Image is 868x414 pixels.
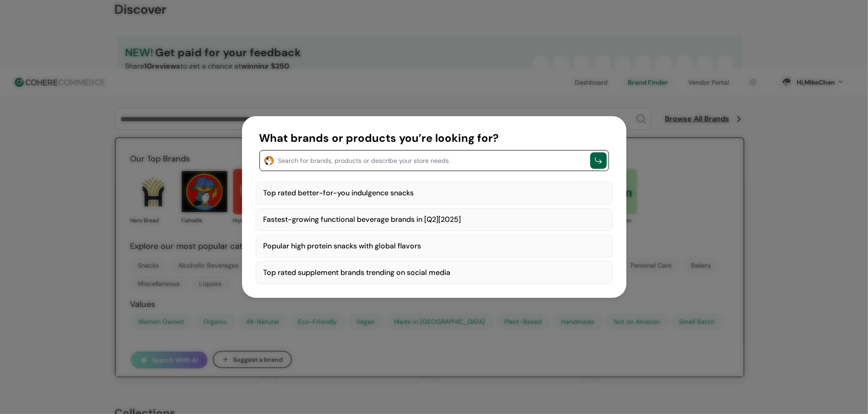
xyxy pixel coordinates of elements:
div: Popular high protein snacks with global flavors [256,235,613,258]
button: What brands or products you’re looking for?Search for brands, products or describe your store needs [259,130,609,171]
div: Top rated better-for-you indulgence snacks [256,182,613,204]
div: Fastest-growing functional beverage brands in [Q2][2025] [256,208,613,231]
div: What brands or products you’re looking for? [259,130,609,146]
div: Top rated supplement brands trending on social media [256,261,613,284]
